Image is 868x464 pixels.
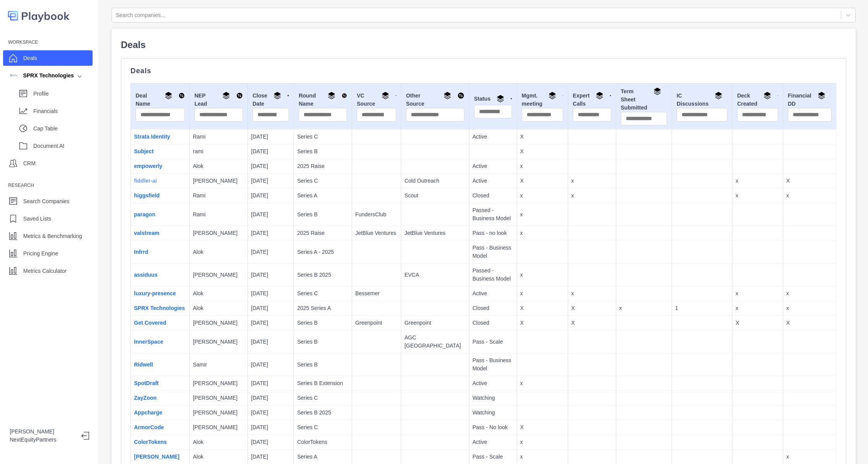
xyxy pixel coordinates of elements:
p: Metrics Calculator [23,267,67,275]
p: Series B [297,147,349,156]
img: Sort [510,95,512,103]
p: Alok [193,248,244,256]
p: Pass - Business Model [473,356,514,373]
p: Alok [193,438,244,446]
p: X [520,147,565,156]
p: AGC [GEOGRAPHIC_DATA] [404,334,466,350]
p: [DATE] [251,423,290,431]
p: x [571,177,613,185]
div: Expert Calls [573,92,611,108]
img: Group By [328,92,335,99]
p: Series B Extension [297,379,349,387]
p: EVCA [404,271,466,279]
p: Greenpoint [404,319,466,327]
img: Group By [596,92,603,99]
p: [DATE] [251,211,290,219]
p: Pricing Engine [23,250,58,258]
img: Group By [497,95,504,103]
p: [PERSON_NAME] [10,428,75,436]
img: logo-colored [8,8,70,24]
p: [DATE] [251,162,290,170]
p: [DATE] [251,177,290,185]
p: JetBlue Ventures [355,229,398,237]
p: Pass - Business Model [473,244,514,260]
p: Deals [23,54,37,62]
p: x [571,192,613,200]
a: valstream [134,230,159,236]
p: Pass - No look [473,423,514,431]
p: 2025 Raise [297,229,349,237]
a: paragon [134,211,155,217]
a: SpotDraft [134,380,159,386]
p: x [786,289,833,298]
div: SPRX Technologies [10,72,74,80]
div: Financial DD [788,92,832,108]
p: x [786,304,833,312]
p: Series A [297,453,349,461]
p: Series A [297,192,349,200]
p: x [786,453,833,461]
p: Series B [297,361,349,369]
p: Active [473,379,514,387]
p: 1 [675,304,729,312]
p: Watching [473,409,514,417]
p: x [520,211,565,219]
img: Sort [179,92,185,99]
p: [DATE] [251,453,290,461]
p: X [520,133,565,141]
a: Infrrd [134,249,148,255]
p: [PERSON_NAME] [193,423,244,431]
p: x [736,304,780,312]
img: Sort [342,92,347,99]
div: VC Source [357,92,396,108]
p: Metrics & Benchmarking [23,232,82,240]
p: Cold Outreach [404,177,466,185]
img: Group By [653,87,661,95]
p: x [736,192,780,200]
p: x [520,438,565,446]
p: Series C [297,177,349,185]
a: assiduus [134,272,158,278]
p: FundersClub [355,211,398,219]
div: Mgmt. meeting [522,92,563,108]
p: rami [193,147,244,156]
p: Cap Table [33,125,93,133]
p: Financials [33,107,93,115]
div: Term Sheet Submitted [621,87,667,112]
p: [DATE] [251,304,290,312]
img: Group By [443,92,451,99]
p: [DATE] [251,192,290,200]
p: Active [473,133,514,141]
p: Deals [121,38,846,52]
a: ColorTokens [134,439,167,445]
p: Series B 2025 [297,271,349,279]
p: X [786,177,833,185]
p: Series B 2025 [297,409,349,417]
img: Group By [548,92,556,99]
p: [DATE] [251,379,290,387]
p: [DATE] [251,338,290,346]
p: x [571,289,613,298]
p: Profile [33,90,93,98]
p: Pass - Scale [473,453,514,461]
p: [DATE] [251,133,290,141]
p: x [520,289,565,298]
img: Sort [777,92,778,99]
p: Active [473,162,514,170]
a: SPRX Technologies [134,305,185,311]
p: Rami [193,192,244,200]
img: Sort [236,92,243,99]
p: X [786,319,833,327]
p: x [520,192,565,200]
img: Group By [763,92,771,99]
div: Close Date [253,92,289,108]
p: x [736,289,780,298]
p: Active [473,289,514,298]
p: CRM [23,159,36,168]
div: Status [474,95,512,105]
p: Samir [193,361,244,369]
p: Series B [297,211,349,219]
p: X [571,304,613,312]
p: ColorTokens [297,438,349,446]
p: [PERSON_NAME] [193,177,244,185]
